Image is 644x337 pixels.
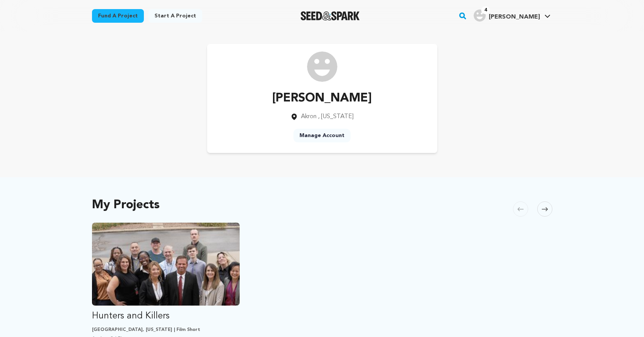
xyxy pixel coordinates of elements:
span: Akron [301,114,317,120]
p: [PERSON_NAME] [272,89,372,108]
a: Fund a project [92,9,144,23]
img: /img/default-images/user/medium/user.png image [307,51,337,82]
span: , [US_STATE] [318,114,354,120]
a: Robert T.'s Profile [472,8,552,22]
span: 4 [481,6,490,14]
h2: My Projects [92,200,160,211]
p: [GEOGRAPHIC_DATA], [US_STATE] | Film Short [92,327,240,333]
div: Robert T.'s Profile [474,9,540,22]
a: Start a project [148,9,202,23]
a: Manage Account [293,129,351,142]
img: user.png [474,9,486,22]
span: Robert T.'s Profile [472,8,552,24]
span: [PERSON_NAME] [489,14,540,20]
p: Hunters and Killers [92,310,240,322]
a: Seed&Spark Homepage [301,11,360,20]
img: Seed&Spark Logo Dark Mode [301,11,360,20]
